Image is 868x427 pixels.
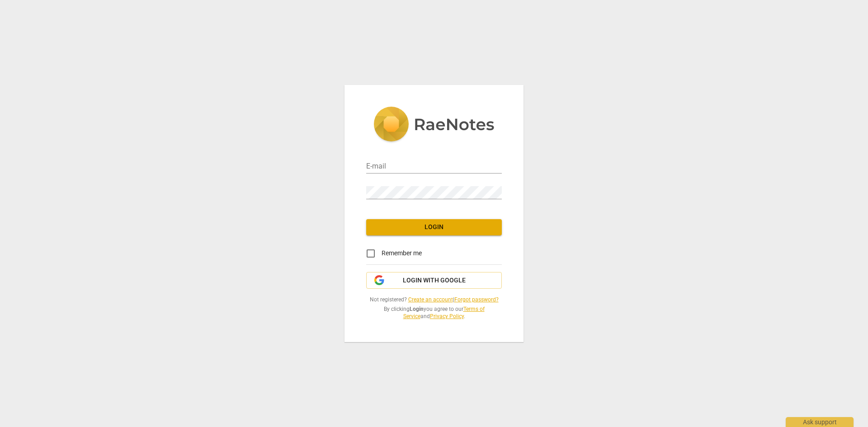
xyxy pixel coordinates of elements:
[373,223,495,232] span: Login
[382,249,422,258] span: Remember me
[366,305,502,320] span: By clicking you agree to our and .
[430,313,464,319] a: Privacy Policy
[786,417,854,427] div: Ask support
[373,107,495,144] img: 5ac2273c67554f335776073100b6d88f.svg
[408,296,453,303] a: Create an account
[454,296,499,303] a: Forgot password?
[366,296,502,304] span: Not registered? |
[366,219,502,235] button: Login
[410,306,424,312] b: Login
[366,272,502,289] button: Login with Google
[403,306,485,320] a: Terms of Service
[403,276,466,285] span: Login with Google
